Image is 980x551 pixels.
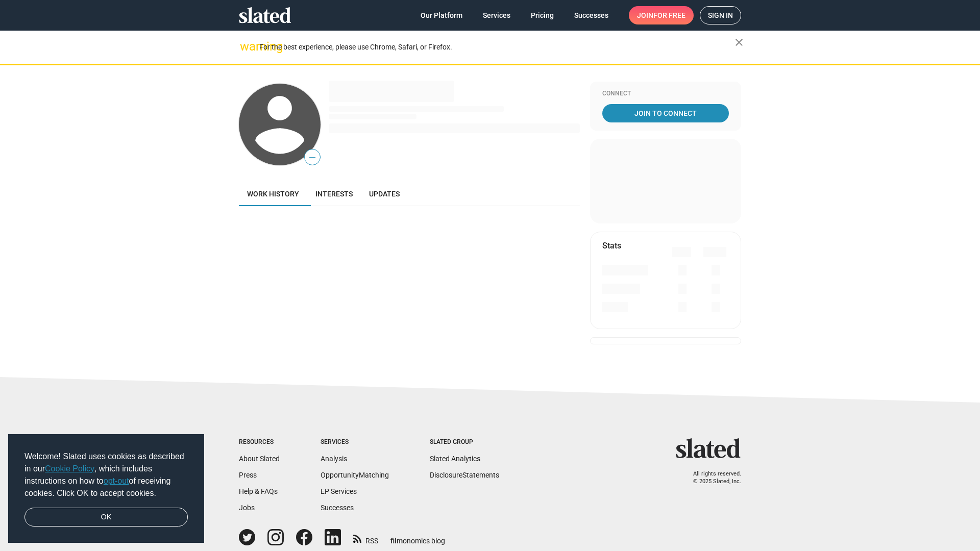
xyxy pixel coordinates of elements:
[239,182,307,206] a: Work history
[369,190,400,198] span: Updates
[353,530,378,546] a: RSS
[8,434,204,543] div: cookieconsent
[708,7,733,24] span: Sign in
[259,40,735,54] div: For the best experience, please use Chrome, Safari, or Firefox.
[430,455,480,463] a: Slated Analytics
[321,455,347,463] a: Analysis
[239,438,280,446] div: Resources
[421,6,462,24] span: Our Platform
[700,6,741,24] a: Sign in
[430,471,499,479] a: DisclosureStatements
[305,151,320,164] span: —
[321,504,354,512] a: Successes
[604,104,727,122] span: Join To Connect
[602,104,729,122] a: Join To Connect
[239,504,255,512] a: Jobs
[430,438,499,446] div: Slated Group
[412,6,471,24] a: Our Platform
[247,190,299,198] span: Work history
[307,182,361,206] a: Interests
[629,6,694,24] a: Joinfor free
[239,471,257,479] a: Press
[682,470,741,485] p: All rights reserved. © 2025 Slated, Inc.
[733,36,745,48] mat-icon: close
[361,182,408,206] a: Updates
[574,6,608,24] span: Successes
[24,508,188,527] a: dismiss cookie message
[104,477,129,485] a: opt-out
[45,464,94,473] a: Cookie Policy
[24,450,188,499] span: Welcome! Slated uses cookies as described in our , which includes instructions on how to of recei...
[239,455,280,463] a: About Slated
[653,6,685,24] span: for free
[321,438,389,446] div: Services
[239,487,278,495] a: Help & FAQs
[566,6,617,24] a: Successes
[475,6,519,24] a: Services
[602,90,729,98] div: Connect
[390,537,403,545] span: film
[321,471,389,479] a: OpportunityMatching
[321,487,357,495] a: EP Services
[240,40,252,53] mat-icon: warning
[531,6,554,24] span: Pricing
[523,6,562,24] a: Pricing
[637,6,685,24] span: Join
[602,240,621,251] mat-card-title: Stats
[483,6,510,24] span: Services
[315,190,353,198] span: Interests
[390,528,445,546] a: filmonomics blog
